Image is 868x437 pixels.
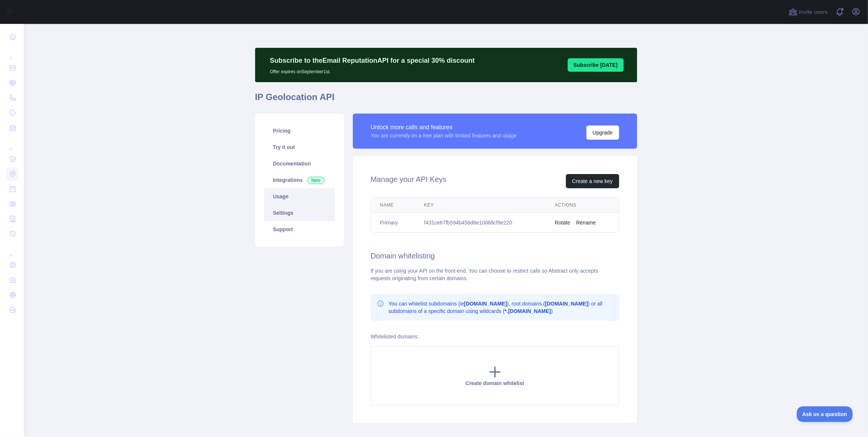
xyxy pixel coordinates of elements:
[264,205,335,221] a: Settings
[466,380,524,386] span: Create domain whitelist
[505,308,551,314] b: *.[DOMAIN_NAME]
[264,172,335,188] a: Integrations New
[371,174,446,188] h2: Manage your API Keys
[371,213,416,233] td: Primary
[415,198,546,213] th: Key
[389,300,613,315] p: You can whitelist subdomains (ie ), root domains ( ) or all subdomains of a specific domain using...
[264,221,335,238] a: Support
[586,125,619,140] button: Upgrade
[797,406,853,422] iframe: Toggle Customer Support
[270,66,475,75] p: Offer expires on September 1st.
[566,174,619,188] button: Create a new key
[415,213,546,233] td: f431ce87fb594b45bd8e10068cf9e220
[371,251,619,261] h2: Domain whitelisting
[371,267,619,282] div: If you are using your API on the front-end. You can choose to restrict calls so Abstract only acc...
[371,132,517,139] div: You are currently on a free plan with limited features and usage
[576,219,596,226] button: Rename
[307,177,325,184] span: New
[799,8,828,16] span: Invite users
[264,188,335,205] a: Usage
[6,136,18,151] div: ...
[545,301,588,307] b: [DOMAIN_NAME]
[270,55,475,66] p: Subscribe to the Email Reputation API for a special 30 % discount
[264,123,335,139] a: Pricing
[255,91,637,109] h1: IP Geolocation API
[787,6,829,18] button: Invite users
[6,242,18,257] div: ...
[546,198,618,213] th: Actions
[555,219,570,226] button: Rotate
[464,301,507,307] b: [DOMAIN_NAME]
[6,45,18,60] div: ...
[264,139,335,155] a: Try it out
[371,334,419,340] label: Whitelisted domains:
[264,155,335,172] a: Documentation
[371,123,517,132] div: Unlock more calls and features
[371,198,416,213] th: Name
[568,58,624,72] button: Subscribe [DATE]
